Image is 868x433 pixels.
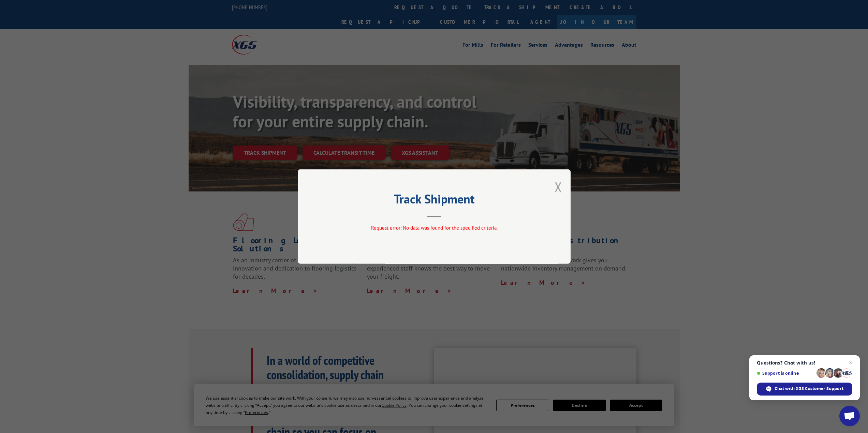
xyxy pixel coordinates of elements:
div: Open chat [839,406,860,426]
span: Support is online [757,371,814,376]
span: Chat with XGS Customer Support [775,386,843,392]
span: Request error: No data was found for the specified criteria. [371,225,497,231]
span: Close chat [847,359,855,367]
button: Close modal [555,178,562,196]
div: Chat with XGS Customer Support [757,383,852,396]
h2: Track Shipment [332,194,536,207]
span: Questions? Chat with us! [757,360,852,366]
